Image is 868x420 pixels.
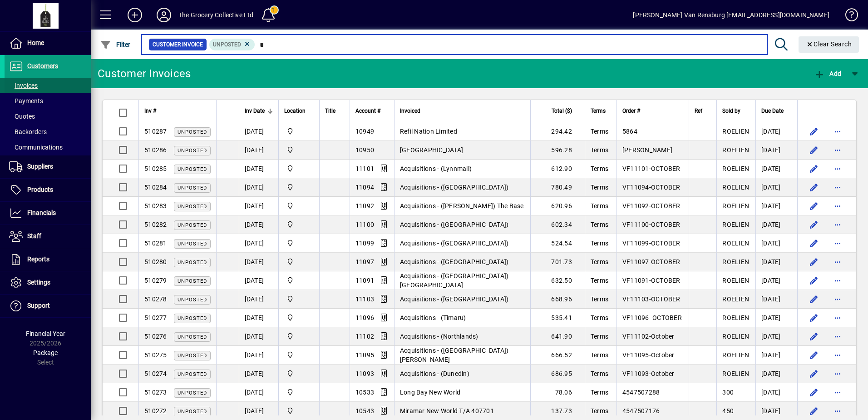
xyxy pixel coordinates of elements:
span: 4/75 Apollo Drive [284,350,314,360]
span: 4/75 Apollo Drive [284,369,314,379]
div: Customer Invoices [98,66,191,81]
td: [DATE] [239,365,278,383]
span: 510287 [144,128,167,135]
span: Add [814,70,841,77]
td: [DATE] [239,327,278,346]
td: [DATE] [239,215,278,234]
span: Terms [591,202,608,210]
td: 780.49 [530,178,585,197]
span: 4/75 Apollo Drive [284,313,314,323]
span: 510280 [144,258,167,265]
button: More options [830,310,845,325]
button: Add [812,65,843,82]
span: Unposted [178,353,207,359]
span: Financials [27,209,56,216]
span: VF11103-OCTOBER [622,295,681,303]
span: 4/75 Apollo Drive [284,164,314,174]
td: 596.28 [530,141,585,160]
span: 11096 [355,314,374,321]
div: Due Date [761,106,792,116]
span: Customers [27,62,58,70]
button: More options [830,273,845,288]
a: Quotes [5,109,91,124]
span: 510272 [144,407,167,415]
button: More options [830,329,845,344]
div: Invoiced [400,106,525,116]
span: 510278 [144,295,167,303]
a: Backorders [5,124,91,140]
span: Miramar New World T/A 407701 [400,407,494,415]
span: ROELIEN [722,295,749,303]
td: 666.52 [530,346,585,365]
span: Long Bay New World [400,389,461,396]
td: 668.96 [530,290,585,309]
span: Terms [591,333,608,340]
td: [DATE] [239,383,278,402]
button: More options [830,348,845,362]
span: Package [33,349,58,356]
span: Inv # [144,106,156,116]
span: Unposted [178,148,207,154]
span: 510275 [144,351,167,359]
td: [DATE] [239,178,278,197]
span: VF11092-OCTOBER [622,202,681,210]
button: More options [830,143,845,157]
td: 535.41 [530,309,585,327]
span: Unposted [178,222,207,228]
button: More options [830,385,845,400]
span: Terms [591,351,608,359]
span: 510283 [144,202,167,210]
span: Home [27,39,44,46]
span: Unposted [178,241,207,247]
td: [DATE] [755,141,797,160]
div: Ref [695,106,711,116]
td: [DATE] [755,253,797,271]
span: 4547507176 [622,407,660,415]
div: Title [325,106,344,116]
span: 11100 [355,221,374,228]
button: More options [830,292,845,306]
button: More options [830,404,845,418]
span: 510281 [144,240,167,247]
span: Inv Date [245,106,265,116]
span: Suppliers [27,163,53,170]
span: Terms [591,106,606,116]
span: Unposted [178,260,207,265]
td: [DATE] [755,327,797,346]
span: 510279 [144,277,167,284]
td: [DATE] [755,309,797,327]
td: [DATE] [755,383,797,402]
span: 11101 [355,165,374,172]
span: Communications [9,144,63,151]
span: Terms [591,407,608,415]
td: [DATE] [239,309,278,327]
a: Payments [5,93,91,109]
span: Acquisitions - (Lynnmall) [400,165,472,172]
td: [DATE] [239,234,278,253]
span: 510285 [144,165,167,172]
span: Unposted [178,390,207,396]
span: 4/75 Apollo Drive [284,294,314,304]
td: [DATE] [755,234,797,253]
span: Ref [695,106,702,116]
span: Acquisitions - ([GEOGRAPHIC_DATA]) [PERSON_NAME] [400,347,509,363]
span: Invoiced [400,106,420,116]
span: 10533 [355,389,374,396]
button: Edit [807,404,821,418]
span: Acquisitions - ([GEOGRAPHIC_DATA]) [400,240,509,247]
button: Edit [807,143,821,157]
span: Payments [9,97,43,105]
span: Staff [27,232,41,240]
span: 4/75 Apollo Drive [284,387,314,397]
button: Edit [807,236,821,250]
td: [DATE] [755,290,797,309]
span: VF11101-OCTOBER [622,165,681,172]
span: ROELIEN [722,128,749,135]
td: 294.42 [530,122,585,141]
span: Reports [27,255,49,263]
td: 701.73 [530,253,585,271]
span: Terms [591,146,608,154]
span: 510273 [144,389,167,396]
span: Invoices [9,82,38,89]
button: Add [120,7,149,23]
